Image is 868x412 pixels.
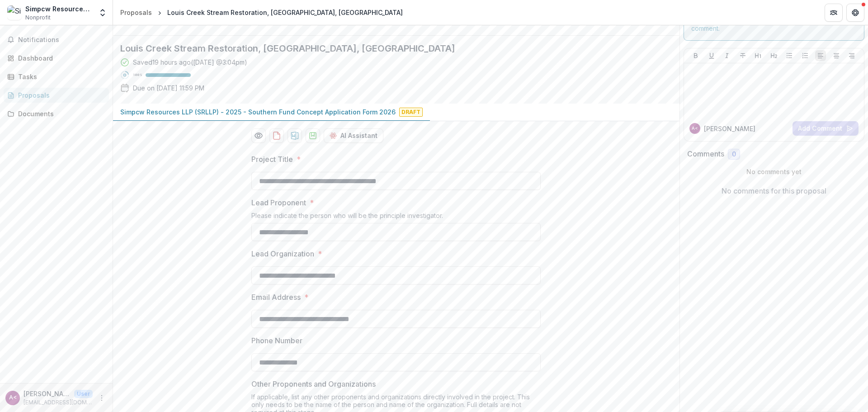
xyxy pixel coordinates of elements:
[269,128,284,143] button: download-proposal
[4,88,109,103] a: Proposals
[692,126,698,131] div: Alexandras Terrick <aterrick@simpcwresourcesgroup.com>
[722,50,732,61] button: Italicize
[815,50,826,61] button: Align Left
[133,72,142,78] p: 100 %
[846,50,857,61] button: Align Right
[704,124,755,133] p: [PERSON_NAME]
[722,185,826,196] p: No comments for this proposal
[4,33,109,47] button: Notifications
[251,248,314,259] p: Lead Organization
[9,395,17,401] div: Alexandras Terrick <aterrick@simpcwresourcesgroup.com>
[120,8,152,17] div: Proposals
[24,398,93,407] p: [EMAIL_ADDRESS][DOMAIN_NAME]
[133,83,204,93] p: Due on [DATE] 11:59 PM
[117,6,406,19] nav: breadcrumb
[251,335,302,346] p: Phone Number
[753,50,764,61] button: Heading 1
[732,151,736,158] span: 0
[737,50,748,61] button: Strike
[96,393,107,403] button: More
[800,50,811,61] button: Ordered List
[687,150,724,158] h2: Comments
[24,389,71,398] p: [PERSON_NAME] <[EMAIL_ADDRESS][DOMAIN_NAME]>
[120,43,658,54] h2: Louis Creek Stream Restoration, [GEOGRAPHIC_DATA], [GEOGRAPHIC_DATA]
[251,292,301,303] p: Email Address
[251,154,293,165] p: Project Title
[4,106,109,121] a: Documents
[324,128,383,143] button: AI Assistant
[784,50,795,61] button: Bullet List
[690,50,701,61] button: Bold
[18,36,105,44] span: Notifications
[117,6,156,19] a: Proposals
[74,390,93,398] p: User
[306,128,320,143] button: download-proposal
[251,197,306,208] p: Lead Proponent
[25,4,93,14] div: Simpcw Resources LLP (SRLLP)
[399,108,423,117] span: Draft
[825,4,843,22] button: Partners
[846,4,864,22] button: Get Help
[120,107,396,117] p: Simpcw Resources LLP (SRLLP) - 2025 - Southern Fund Concept Application Form 2026
[18,109,102,118] div: Documents
[251,379,376,389] p: Other Proponents and Organizations
[251,212,541,223] div: Please indicate the person who will be the principle investigator.
[18,72,102,81] div: Tasks
[25,14,51,22] span: Nonprofit
[133,57,247,67] div: Saved 19 hours ago ( [DATE] @ 3:04pm )
[831,50,842,61] button: Align Center
[4,69,109,84] a: Tasks
[769,50,779,61] button: Heading 2
[288,128,302,143] button: download-proposal
[18,53,102,63] div: Dashboard
[706,50,717,61] button: Underline
[7,5,22,20] img: Simpcw Resources LLP (SRLLP)
[167,8,403,17] div: Louis Creek Stream Restoration, [GEOGRAPHIC_DATA], [GEOGRAPHIC_DATA]
[96,4,109,22] button: Open entity switcher
[18,90,102,100] div: Proposals
[687,167,861,176] p: No comments yet
[251,128,266,143] button: Preview 6b9a1c80-6631-4aba-b738-52d92642b177-0.pdf
[4,51,109,66] a: Dashboard
[793,121,859,136] button: Add Comment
